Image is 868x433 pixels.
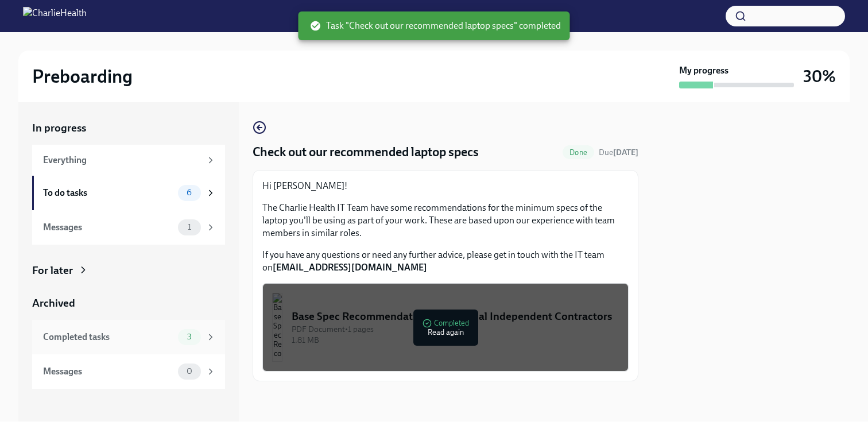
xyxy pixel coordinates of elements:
span: 6 [180,188,199,197]
button: Base Spec Recommendations for Clinical Independent ContractorsPDF Document•1 pages1.81 MBComplete... [262,283,629,372]
h4: Check out our recommended laptop specs [253,144,479,161]
img: CharlieHealth [23,7,87,25]
span: Due [599,148,638,157]
span: 0 [180,367,199,376]
a: Messages0 [32,354,225,389]
strong: [EMAIL_ADDRESS][DOMAIN_NAME] [273,262,427,273]
a: Completed tasks3 [32,320,225,354]
strong: My progress [679,64,728,77]
span: Done [563,148,594,157]
img: Base Spec Recommendations for Clinical Independent Contractors [272,293,282,362]
div: Messages [43,221,173,234]
p: The Charlie Health IT Team have some recommendations for the minimum specs of the laptop you'll b... [262,202,629,239]
span: 3 [180,333,199,341]
p: Hi [PERSON_NAME]! [262,180,629,192]
div: Base Spec Recommendations for Clinical Independent Contractors [292,309,619,324]
div: Completed tasks [43,331,173,343]
a: In progress [32,121,225,136]
h3: 30% [803,66,836,87]
div: To do tasks [43,187,173,199]
h2: Preboarding [32,65,133,88]
span: Task "Check out our recommended laptop specs" completed [310,20,561,32]
strong: [DATE] [613,148,638,157]
p: If you have any questions or need any further advice, please get in touch with the IT team on [262,249,629,274]
a: Everything [32,145,225,176]
div: For later [32,263,73,278]
a: For later [32,263,225,278]
span: September 22nd, 2025 09:00 [599,147,638,158]
a: To do tasks6 [32,176,225,210]
div: PDF Document • 1 pages [292,324,619,335]
span: 1 [181,223,198,231]
a: Archived [32,296,225,311]
div: 1.81 MB [292,335,619,346]
a: Messages1 [32,210,225,245]
div: Everything [43,154,201,167]
div: Messages [43,365,173,378]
